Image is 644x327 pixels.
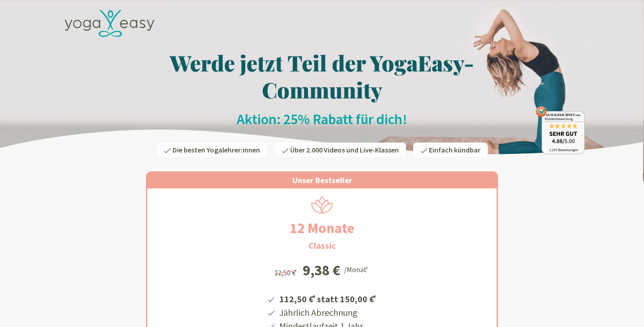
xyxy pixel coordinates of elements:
[290,145,399,154] span: Über 2.000 Videos und Live-Klassen
[172,145,260,154] span: Die besten Yogalehrer:innen
[536,106,585,154] img: ausgezeichnet_badge.png
[278,291,378,306] li: 112,50 € statt 150,00 €
[344,263,370,275] div: /Monat
[59,49,585,103] h1: Werde jetzt Teil der YogaEasy-Community
[59,110,585,128] h2: Aktion: 25% Rabatt für dich!
[429,145,481,154] span: Einfach kündbar
[274,268,298,277] span: 12,50 €
[292,175,352,185] span: Unser Bestseller
[309,239,336,252] h3: Classic
[278,306,378,319] li: Jährlich Abrechnung
[268,217,376,239] h2: 12 Monate
[303,263,340,278] div: 9,38 €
